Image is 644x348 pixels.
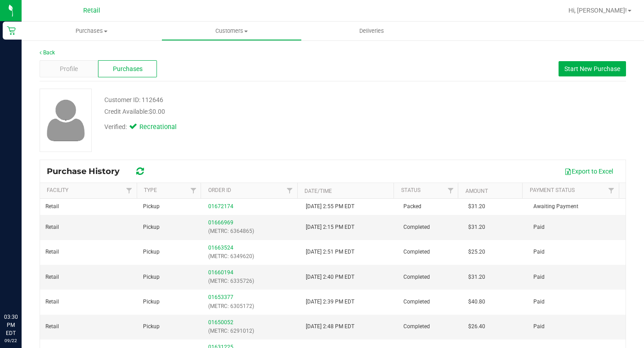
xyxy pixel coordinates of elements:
[161,22,301,40] a: Customers
[208,245,233,251] a: 01663524
[468,273,485,281] span: $31.20
[4,313,18,337] p: 03:30 PM EDT
[40,49,55,56] a: Back
[304,188,332,194] a: Date/Time
[139,122,175,132] span: Recreational
[104,95,163,105] div: Customer ID: 112646
[306,322,354,331] span: [DATE] 2:48 PM EDT
[533,202,578,211] span: Awaiting Payment
[143,298,160,306] span: Pickup
[403,298,430,306] span: Completed
[143,223,160,232] span: Pickup
[27,275,37,286] iframe: Resource center unread badge
[143,322,160,331] span: Pickup
[208,277,295,286] p: (METRC: 6335726)
[7,26,16,35] inline-svg: Retail
[306,248,354,256] span: [DATE] 2:51 PM EDT
[208,187,231,193] a: Order ID
[559,61,626,76] button: Start New Purchase
[45,223,59,232] span: Retail
[4,337,18,344] p: 09/22
[143,202,160,211] span: Pickup
[47,187,68,193] a: Facility
[208,269,233,276] a: 01660194
[468,223,485,232] span: $31.20
[47,166,129,176] span: Purchase History
[208,327,295,335] p: (METRC: 6291012)
[306,202,354,211] span: [DATE] 2:55 PM EDT
[104,107,391,116] div: Credit Available:
[208,219,233,226] a: 01666969
[568,7,627,14] span: Hi, [PERSON_NAME]!
[401,187,420,193] a: Status
[208,294,233,300] a: 01653377
[186,183,201,198] a: Filter
[306,298,354,306] span: [DATE] 2:39 PM EDT
[208,319,233,326] a: 01650052
[162,27,301,35] span: Customers
[403,322,430,331] span: Completed
[443,183,458,198] a: Filter
[144,187,157,193] a: Type
[104,122,175,132] div: Verified:
[143,248,160,256] span: Pickup
[468,202,485,211] span: $31.20
[22,22,161,40] a: Purchases
[45,298,59,306] span: Retail
[468,322,485,331] span: $26.40
[42,97,89,143] img: user-icon.png
[468,248,485,256] span: $25.20
[208,252,295,261] p: (METRC: 6349620)
[403,273,430,281] span: Completed
[208,302,295,311] p: (METRC: 6305172)
[143,273,160,281] span: Pickup
[149,108,165,115] span: $0.00
[465,188,488,194] a: Amount
[306,223,354,232] span: [DATE] 2:15 PM EDT
[559,164,619,179] button: Export to Excel
[45,202,59,211] span: Retail
[533,273,545,281] span: Paid
[208,227,295,236] p: (METRC: 6364865)
[306,273,354,281] span: [DATE] 2:40 PM EDT
[530,187,575,193] a: Payment Status
[533,322,545,331] span: Paid
[83,7,100,14] span: Retail
[45,248,59,256] span: Retail
[347,27,396,35] span: Deliveries
[533,298,545,306] span: Paid
[60,64,78,74] span: Profile
[468,298,485,306] span: $40.80
[121,183,136,198] a: Filter
[533,248,545,256] span: Paid
[302,22,442,40] a: Deliveries
[403,248,430,256] span: Completed
[9,276,36,303] iframe: Resource center
[604,183,619,198] a: Filter
[113,64,143,74] span: Purchases
[22,27,161,35] span: Purchases
[45,273,59,281] span: Retail
[403,202,421,211] span: Packed
[403,223,430,232] span: Completed
[282,183,297,198] a: Filter
[564,65,620,72] span: Start New Purchase
[45,322,59,331] span: Retail
[533,223,545,232] span: Paid
[208,203,233,210] a: 01672174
